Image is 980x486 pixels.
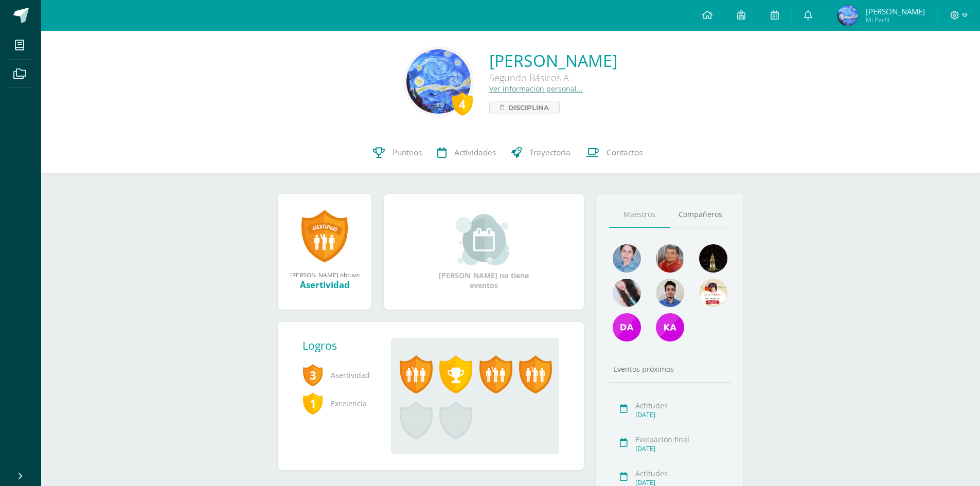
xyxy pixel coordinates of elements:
[609,364,730,374] div: Eventos próximos
[635,410,727,419] div: [DATE]
[613,244,641,273] img: 3b19b24bf65429e0bae9bc5e391358da.png
[656,279,684,307] img: 2dffed587003e0fc8d85a787cd9a4a0a.png
[607,147,643,158] span: Contactos
[529,147,571,158] span: Trayectoria
[508,101,549,114] span: Disciplina
[578,132,650,173] a: Contactos
[656,244,684,273] img: 8ad4561c845816817147f6c4e484f2e8.png
[288,271,361,279] div: [PERSON_NAME] obtuvo
[489,71,617,84] div: Segundo Básicos A
[406,49,471,114] img: dcbf17c32414912f1d2ebcf6f917f59a.png
[866,6,925,16] span: [PERSON_NAME]
[635,444,727,453] div: [DATE]
[613,313,641,341] img: 7c77fd53c8e629aab417004af647256c.png
[489,101,560,114] a: Disciplina
[302,391,323,415] span: 1
[302,361,375,389] span: Asertividad
[433,214,536,290] div: [PERSON_NAME] no tiene eventos
[430,132,504,173] a: Actividades
[656,313,684,341] img: 57a22e3baad8e3e20f6388c0a987e578.png
[699,244,727,273] img: 5f729a1c9283dd2e34012c7d447e4a11.png
[489,49,617,71] a: [PERSON_NAME]
[613,279,641,307] img: 18063a1d57e86cae316d13b62bda9887.png
[504,132,578,173] a: Trayectoria
[452,92,473,116] div: 4
[635,469,727,478] div: Actitudes
[454,147,496,158] span: Actividades
[489,84,583,94] a: Ver información personal...
[393,147,422,158] span: Punteos
[365,132,430,173] a: Punteos
[635,401,727,410] div: Actitudes
[838,5,858,26] img: 499db3e0ff4673b17387711684ae4e5c.png
[302,338,383,353] div: Logros
[635,435,727,444] div: Evaluación final
[288,279,361,291] div: Asertividad
[609,202,670,228] a: Maestros
[670,202,730,228] a: Compañeros
[302,363,323,387] span: 3
[699,279,727,307] img: 6abeb608590446332ac9ffeb3d35d2d4.png
[302,389,375,418] span: Excelencia
[866,15,925,24] span: Mi Perfil
[456,214,512,265] img: event_small.png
